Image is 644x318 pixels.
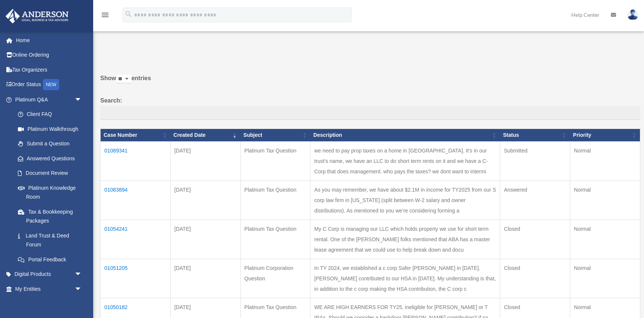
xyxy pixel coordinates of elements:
label: Show entries [100,73,640,91]
a: My Entitiesarrow_drop_down [5,281,93,296]
a: Document Review [10,166,89,181]
th: Description: activate to sort column ascending [310,129,500,142]
td: Submitted [500,141,570,180]
a: Land Trust & Deed Forum [10,228,89,252]
input: Search: [100,106,640,120]
i: menu [101,10,110,19]
td: 01083894 [101,180,171,220]
td: [DATE] [170,259,240,298]
a: Platinum Knowledge Room [10,180,89,204]
a: Client FAQ [10,107,89,122]
a: Tax & Bookkeeping Packages [10,204,89,228]
a: Submit a Question [10,136,89,151]
a: Platinum Q&Aarrow_drop_down [5,92,89,107]
td: Platinum Tax Question [240,180,310,220]
a: Platinum Walkthrough [10,122,89,136]
td: Platinum Tax Question [240,220,310,259]
th: Created Date: activate to sort column ascending [170,129,240,142]
td: Platinum Tax Question [240,141,310,180]
td: [DATE] [170,220,240,259]
select: Showentries [116,75,132,84]
td: As you may remember, we have about $2.1M in income for TY2025 from our S corp law firm in [US_STA... [310,180,500,220]
td: 01089341 [101,141,171,180]
i: search [124,10,133,18]
td: Closed [500,220,570,259]
td: we need to pay prop taxes on a home in [GEOGRAPHIC_DATA]. It's in our trust's name, we have an LL... [310,141,500,180]
a: Home [5,33,93,48]
div: NEW [43,79,59,90]
a: Tax Organizers [5,62,93,77]
th: Priority: activate to sort column ascending [570,129,640,142]
td: [DATE] [170,141,240,180]
a: menu [101,13,110,19]
a: Portal Feedback [10,252,89,267]
a: Answered Questions [10,151,86,166]
td: Normal [570,259,640,298]
span: arrow_drop_down [75,281,89,297]
td: Closed [500,259,570,298]
img: User Pic [627,9,638,20]
td: 01051205 [101,259,171,298]
td: 01054241 [101,220,171,259]
label: Search: [100,95,640,120]
th: Subject: activate to sort column ascending [240,129,310,142]
td: Normal [570,180,640,220]
span: arrow_drop_down [75,92,89,107]
td: Normal [570,220,640,259]
td: [DATE] [170,180,240,220]
td: In TY 2024, we established a c corp Safer [PERSON_NAME] in [DATE]. [PERSON_NAME] contributed to o... [310,259,500,298]
td: My C Corp is managing our LLC which holds property we use for short term rental. One of the [PERS... [310,220,500,259]
th: Status: activate to sort column ascending [500,129,570,142]
a: Order StatusNEW [5,77,93,92]
td: Platinum Corporation Question [240,259,310,298]
img: Anderson Advisors Platinum Portal [3,9,71,23]
td: Answered [500,180,570,220]
a: Digital Productsarrow_drop_down [5,267,93,282]
span: arrow_drop_down [75,267,89,282]
td: Normal [570,141,640,180]
th: Case Number: activate to sort column ascending [101,129,171,142]
a: Online Ordering [5,48,93,63]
